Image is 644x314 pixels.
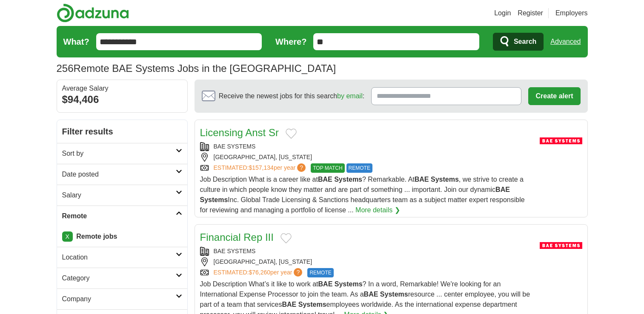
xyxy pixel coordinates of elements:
span: Receive the newest jobs for this search : [219,91,364,101]
a: Financial Rep III [200,231,274,243]
a: Category [57,268,187,288]
a: by email [337,92,363,100]
label: What? [63,35,89,48]
h2: Category [62,273,176,283]
a: BAE SYSTEMS [214,248,256,254]
h2: Sort by [62,148,176,159]
span: REMOTE [346,163,372,173]
strong: BAE [415,176,429,183]
h2: Location [62,252,176,263]
button: Create alert [528,87,580,105]
strong: Systems [334,176,362,183]
button: Search [493,33,544,51]
span: $76,260 [249,269,270,276]
h2: Date posted [62,169,176,180]
strong: BAE [318,176,332,183]
h2: Salary [62,190,176,200]
strong: Systems [335,280,363,288]
strong: BAE [282,301,296,308]
h2: Company [62,294,176,304]
div: [GEOGRAPHIC_DATA], [US_STATE] [200,257,533,266]
label: Where? [275,35,306,48]
a: Register [518,8,543,18]
a: BAE SYSTEMS [214,143,256,150]
span: $157,134 [249,164,273,171]
img: BAE Systems logo [540,125,582,157]
a: X [62,231,73,242]
h2: Filter results [57,120,187,143]
span: Job Description What is a career like at ? Remarkable. At , we strive to create a culture in whic... [200,176,525,214]
div: $94,406 [62,92,182,107]
button: Add to favorite jobs [280,233,292,243]
span: ? [294,268,302,277]
a: Employers [555,8,588,18]
a: Licensing Anst Sr [200,127,279,138]
span: ? [297,163,306,172]
a: Company [57,288,187,309]
a: Salary [57,185,187,206]
a: Remote [57,206,187,226]
a: More details ❯ [355,205,400,215]
a: ESTIMATED:$76,260per year? [214,268,304,277]
strong: BAE [318,280,333,288]
a: Login [494,8,511,18]
strong: Systems [298,301,326,308]
strong: Systems [380,291,408,298]
h2: Remote [62,211,176,221]
button: Add to favorite jobs [286,128,297,139]
img: BAE Systems logo [540,230,582,262]
span: Search [514,33,536,50]
div: [GEOGRAPHIC_DATA], [US_STATE] [200,153,533,162]
a: Location [57,247,187,268]
span: 256 [57,61,74,76]
a: Advanced [550,33,581,50]
strong: Systems [431,176,459,183]
strong: Systems [200,196,228,203]
span: TOP MATCH [311,163,344,173]
a: Sort by [57,143,187,164]
strong: BAE [364,291,378,298]
div: Average Salary [62,85,182,92]
img: Adzuna logo [57,3,129,23]
a: ESTIMATED:$157,134per year? [214,163,308,173]
strong: Remote jobs [76,233,117,240]
a: Date posted [57,164,187,185]
strong: BAE [495,186,510,193]
span: REMOTE [307,268,333,277]
h1: Remote BAE Systems Jobs in the [GEOGRAPHIC_DATA] [57,63,336,74]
